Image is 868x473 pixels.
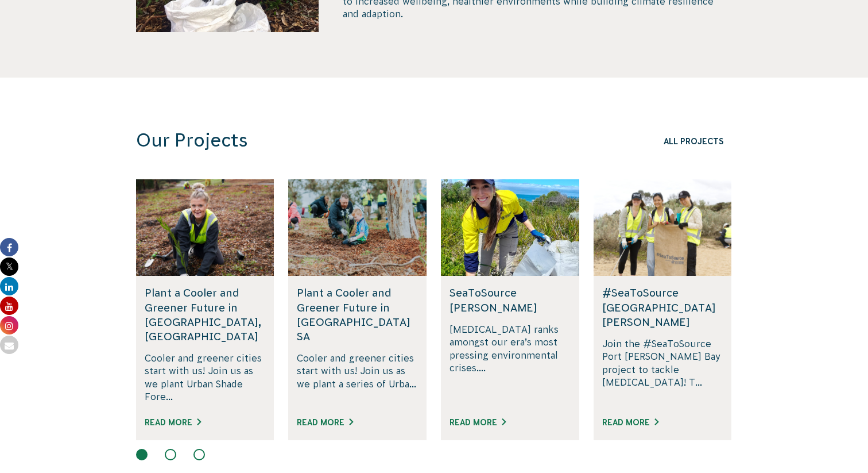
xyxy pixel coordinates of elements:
p: Join the #SeaToSource Port [PERSON_NAME] Bay project to tackle [MEDICAL_DATA]! T... [602,337,723,403]
h5: #SeaToSource [GEOGRAPHIC_DATA][PERSON_NAME] [602,286,723,329]
a: Read More [145,418,201,427]
h5: Plant a Cooler and Greener Future in [GEOGRAPHIC_DATA] SA [297,286,418,344]
h3: Our Projects [136,129,577,152]
p: [MEDICAL_DATA] ranks amongst our era’s most pressing environmental crises.... [449,323,571,403]
a: Read More [297,418,353,427]
a: Read More [602,418,658,427]
a: All Projects [664,137,732,146]
p: Cooler and greener cities start with us! Join us as we plant a series of Urba... [297,352,418,403]
a: Read More [449,418,506,427]
p: Cooler and greener cities start with us! Join us as we plant Urban Shade Fore... [145,352,266,403]
h5: Plant a Cooler and Greener Future in [GEOGRAPHIC_DATA], [GEOGRAPHIC_DATA] [145,286,266,344]
h5: SeaToSource [PERSON_NAME] [449,286,571,314]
